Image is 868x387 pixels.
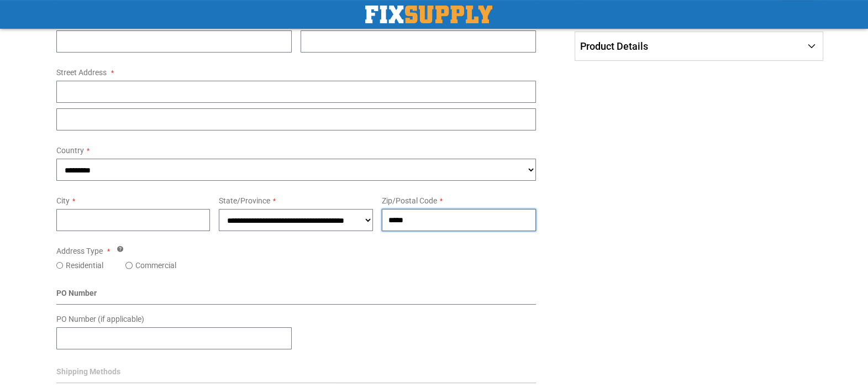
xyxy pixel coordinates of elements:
[135,260,176,271] label: Commercial
[365,6,492,23] img: Fix Industrial Supply
[56,196,70,205] span: City
[56,68,107,77] span: Street Address
[580,40,648,52] span: Product Details
[56,287,536,305] div: PO Number
[56,247,103,255] span: Address Type
[56,146,84,155] span: Country
[66,260,103,271] label: Residential
[219,196,270,205] span: State/Province
[365,6,492,23] a: store logo
[56,315,144,323] span: PO Number (if applicable)
[382,196,437,205] span: Zip/Postal Code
